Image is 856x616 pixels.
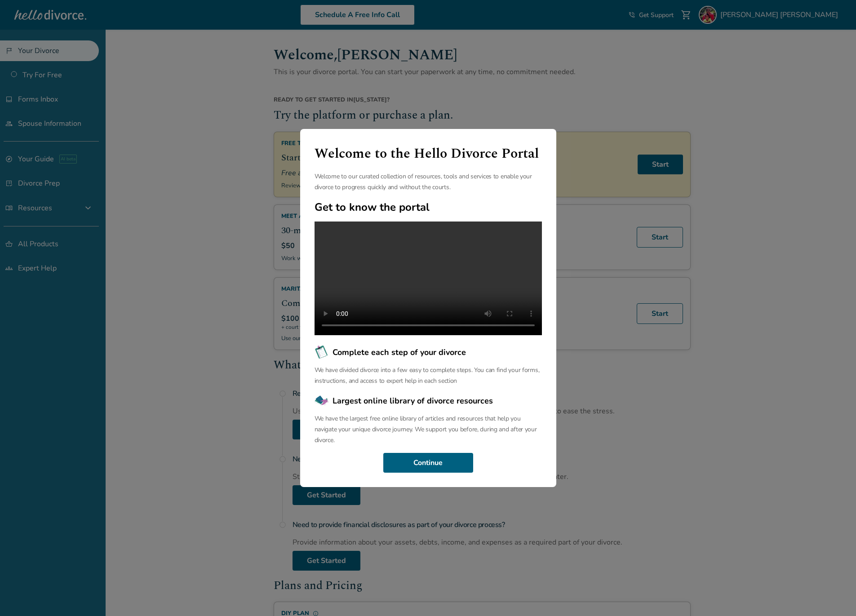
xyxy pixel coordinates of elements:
span: Largest online library of divorce resources [333,395,493,407]
iframe: Chat Widget [811,573,856,616]
p: We have divided divorce into a few easy to complete steps. You can find your forms, instructions,... [315,365,542,386]
img: Complete each step of your divorce [315,345,329,359]
h2: Get to know the portal [315,200,542,214]
button: Continue [383,453,473,473]
img: Largest online library of divorce resources [315,394,329,408]
p: We have the largest free online library of articles and resources that help you navigate your uni... [315,413,542,446]
h1: Welcome to the Hello Divorce Portal [315,143,542,164]
span: Complete each step of your divorce [333,346,466,358]
p: Welcome to our curated collection of resources, tools and services to enable your divorce to prog... [315,171,542,193]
